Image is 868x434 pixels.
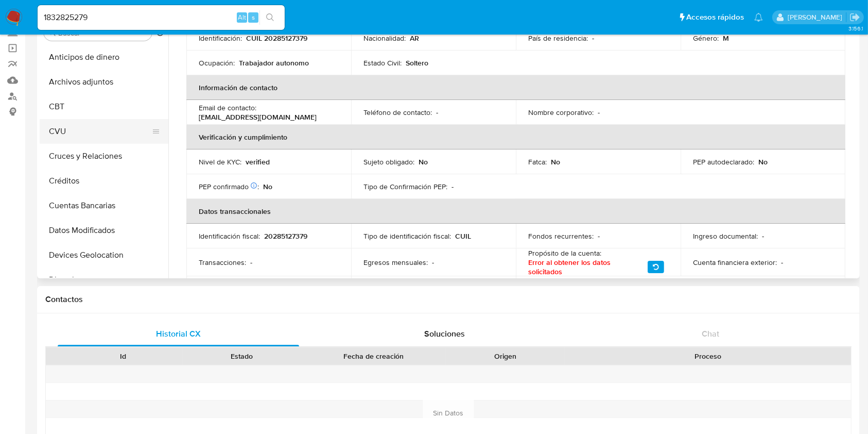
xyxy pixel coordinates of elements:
[363,58,402,68] p: Estado Civil :
[199,103,256,112] p: Email de contacto :
[38,11,285,24] input: Buscar usuario o caso...
[419,157,428,166] p: No
[190,351,294,361] div: Estado
[40,243,168,268] button: Devices Geolocation
[40,45,168,70] button: Anticipos de dinero
[702,328,719,340] span: Chat
[723,34,729,43] p: M
[259,10,281,25] button: search-icon
[592,34,594,43] p: -
[406,58,428,68] p: Soltero
[572,351,844,361] div: Proceso
[40,268,168,292] button: Direcciones
[686,12,744,23] span: Accesos rápidos
[264,231,307,241] p: 20285127379
[754,13,763,22] a: Notificaciones
[186,75,845,100] th: Información de contacto
[71,351,176,361] div: Id
[758,157,768,166] p: No
[528,157,547,166] p: Fatca :
[693,231,758,241] p: Ingreso documental :
[363,258,428,267] p: Egresos mensuales :
[40,70,168,94] button: Archivos adjuntos
[693,157,754,166] p: PEP autodeclarado :
[238,12,246,22] span: Alt
[551,157,560,166] p: No
[239,58,309,68] p: Trabajador autonomo
[45,294,852,305] h1: Contactos
[252,12,255,22] span: s
[40,193,168,218] button: Cuentas Bancarias
[432,258,434,267] p: -
[528,34,588,43] p: País de residencia :
[424,328,465,340] span: Soluciones
[186,199,845,224] th: Datos transaccionales
[410,34,419,43] p: AR
[452,182,454,191] p: -
[363,231,451,241] p: Tipo de identificación fiscal :
[199,34,242,43] p: Identificación :
[199,231,260,241] p: Identificación fiscal :
[308,351,439,361] div: Fecha de creación
[781,258,783,267] p: -
[453,351,558,361] div: Origen
[199,112,317,122] p: [EMAIL_ADDRESS][DOMAIN_NAME]
[788,12,846,22] p: eliana.eguerrero@mercadolibre.com
[363,182,447,191] p: Tipo de Confirmación PEP :
[40,119,160,144] button: CVU
[528,248,601,258] p: Propósito de la cuenta :
[199,58,235,68] p: Ocupación :
[693,34,719,43] p: Género :
[156,328,201,340] span: Historial CX
[528,258,644,276] span: Error al obtener los datos solicitados
[455,231,471,241] p: CUIL
[363,108,432,117] p: Teléfono de contacto :
[246,34,307,43] p: CUIL 20285127379
[40,94,168,119] button: CBT
[762,231,764,241] p: -
[693,258,777,267] p: Cuenta financiera exterior :
[199,182,259,191] p: PEP confirmado :
[848,24,863,32] span: 3.156.1
[363,34,406,43] p: Nacionalidad :
[528,108,594,117] p: Nombre corporativo :
[598,231,600,241] p: -
[199,258,246,267] p: Transacciones :
[598,108,600,117] p: -
[40,144,168,169] button: Cruces y Relaciones
[363,157,414,166] p: Sujeto obligado :
[199,157,241,166] p: Nivel de KYC :
[436,108,438,117] p: -
[40,218,168,243] button: Datos Modificados
[263,182,272,191] p: No
[250,258,252,267] p: -
[246,157,270,166] p: verified
[186,125,845,149] th: Verificación y cumplimiento
[40,169,168,193] button: Créditos
[528,231,594,241] p: Fondos recurrentes :
[849,12,860,23] a: Salir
